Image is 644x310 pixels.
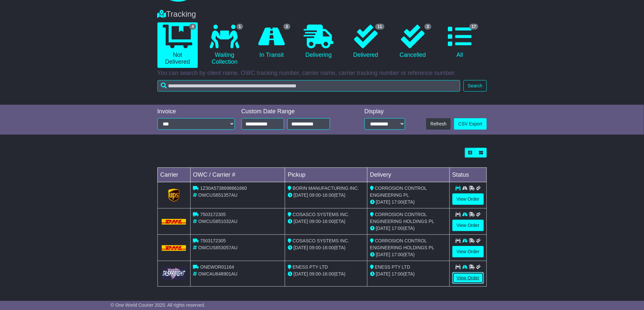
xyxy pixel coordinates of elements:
div: Custom Date Range [241,108,347,115]
a: View Order [452,246,484,257]
span: OWCUS651032AU [198,219,238,224]
span: COSASCO SYSTEMS INC. [293,212,349,217]
a: 11 Delivered [345,22,386,61]
span: 2 [425,24,431,30]
span: CORROSION CONTROL ENGINEERING PL [370,186,427,198]
span: 7503172305 [200,238,226,243]
span: ENESS PTY LTD [375,264,410,270]
button: Refresh [426,118,451,130]
img: DHL.png [162,245,186,251]
div: (ETA) [370,271,447,277]
span: © One World Courier 2025. All rights reserved. [111,302,205,308]
div: (ETA) [370,225,447,232]
td: Carrier [157,168,190,182]
div: (ETA) [370,251,447,258]
span: 16:00 [322,192,334,198]
div: - (ETA) [288,244,364,251]
span: 3 [283,24,290,30]
span: 1Z30A5738698661660 [200,186,247,191]
div: - (ETA) [288,218,364,225]
span: 17 [469,24,478,30]
span: 09:00 [309,245,321,250]
div: Display [364,108,405,115]
td: Status [449,168,487,182]
div: - (ETA) [288,271,364,277]
span: CORROSION CONTROL ENGINEERING HOLDINGS PL [370,212,434,224]
span: 17:00 [392,226,403,231]
span: 11 [375,24,384,30]
span: [DATE] [294,271,308,277]
div: Tracking [154,10,490,19]
a: View Order [452,193,484,205]
a: 2 Cancelled [393,22,433,61]
span: CORROSION CONTROL ENGINEERING HOLDINGS PL [370,238,434,250]
img: GetCarrierServiceLogo [168,189,179,202]
span: COSASCO SYSTEMS INC. [293,238,349,243]
span: 7503172305 [200,212,226,217]
p: You can search by client name, OWC tracking number, carrier name, carrier tracking number or refe... [157,70,487,77]
span: 17:00 [392,199,403,205]
div: - (ETA) [288,192,364,199]
span: 16:00 [322,219,334,224]
span: [DATE] [294,245,308,250]
span: 09:00 [309,271,321,277]
span: 09:00 [309,219,321,224]
a: 1 Waiting Collection [204,22,245,68]
div: (ETA) [370,199,447,206]
span: [DATE] [376,199,390,205]
button: Search [464,80,487,92]
img: DHL.png [162,219,186,224]
span: [DATE] [376,271,390,277]
span: ENESS PTY LTD [293,264,328,270]
span: ONEWOR01164 [200,264,234,270]
span: OWCAU648901AU [198,271,238,277]
img: GetCarrierServiceLogo [162,267,186,280]
td: Delivery [367,168,449,182]
span: 4 [189,24,196,30]
span: 16:00 [322,245,334,250]
span: [DATE] [376,226,390,231]
a: View Order [452,272,484,284]
a: Delivering [299,22,339,61]
span: 17:00 [392,252,403,257]
a: 4 Not Delivered [157,22,198,68]
td: Pickup [285,168,367,182]
span: 17:00 [392,271,403,277]
span: [DATE] [376,252,390,257]
span: OWCUS653057AU [198,245,238,250]
span: 09:00 [309,192,321,198]
span: [DATE] [294,192,308,198]
a: 3 In Transit [251,22,292,61]
a: 17 All [440,22,480,61]
a: View Order [452,220,484,231]
a: CSV Export [454,118,487,130]
span: BORIN MANUFACTURING INC. [293,186,359,191]
span: OWCUS651357AU [198,192,238,198]
div: Invoice [157,108,235,115]
span: 16:00 [322,271,334,277]
span: [DATE] [294,219,308,224]
span: 1 [237,24,243,30]
td: OWC / Carrier # [190,168,285,182]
